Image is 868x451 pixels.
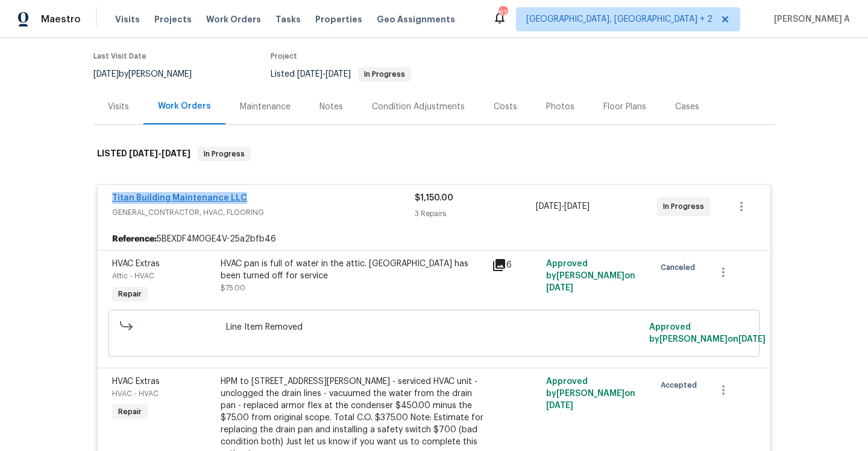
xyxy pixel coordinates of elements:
[526,13,712,25] span: [GEOGRAPHIC_DATA], [GEOGRAPHIC_DATA] + 2
[112,377,160,386] span: HVAC Extras
[129,149,158,158] span: [DATE]
[271,70,411,78] span: Listed
[297,70,351,78] span: -
[93,67,206,82] div: by [PERSON_NAME]
[154,13,192,25] span: Projects
[769,13,850,25] span: [PERSON_NAME] A
[271,53,297,60] span: Project
[112,390,159,397] span: HVAC - HVAC
[108,101,129,113] div: Visits
[199,148,250,160] span: In Progress
[297,70,322,78] span: [DATE]
[240,101,291,113] div: Maintenance
[41,13,81,25] span: Maestro
[98,228,770,250] div: 5BEXDF4M0GE4V-25a2bfb46
[564,202,590,211] span: [DATE]
[113,288,146,300] span: Repair
[112,194,247,202] a: Titan Building Maintenance LLC
[377,13,455,25] span: Geo Assignments
[603,101,646,113] div: Floor Plans
[415,194,453,202] span: $1,150.00
[221,284,245,292] span: $75.00
[275,15,301,24] span: Tasks
[162,149,190,158] span: [DATE]
[226,321,643,333] span: Line Item Removed
[93,53,146,60] span: Last Visit Date
[738,335,766,344] span: [DATE]
[546,101,574,113] div: Photos
[158,100,211,112] div: Work Orders
[221,258,485,282] div: HVAC pan is full of water in the attic. [GEOGRAPHIC_DATA] has been turned off for service
[315,13,362,25] span: Properties
[661,261,700,273] span: Canceled
[319,101,343,113] div: Notes
[112,233,157,245] b: Reference:
[492,258,539,272] div: 6
[372,101,465,113] div: Condition Adjustments
[325,70,351,78] span: [DATE]
[546,260,635,292] span: Approved by [PERSON_NAME] on
[115,13,140,25] span: Visits
[93,70,119,78] span: [DATE]
[113,406,146,418] span: Repair
[498,7,507,19] div: 87
[494,101,517,113] div: Costs
[536,200,590,213] span: -
[649,323,766,344] span: Approved by [PERSON_NAME] on
[206,13,261,25] span: Work Orders
[546,377,635,410] span: Approved by [PERSON_NAME] on
[112,260,160,268] span: HVAC Extras
[675,101,699,113] div: Cases
[359,71,410,78] span: In Progress
[93,135,775,173] div: LISTED [DATE]-[DATE]In Progress
[536,202,561,211] span: [DATE]
[663,200,709,213] span: In Progress
[546,284,573,292] span: [DATE]
[129,149,190,158] span: -
[661,379,702,391] span: Accepted
[546,401,573,410] span: [DATE]
[415,208,536,220] div: 3 Repairs
[97,147,190,161] h6: LISTED
[112,206,415,219] span: GENERAL_CONTRACTOR, HVAC, FLOORING
[112,272,154,280] span: Attic - HVAC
